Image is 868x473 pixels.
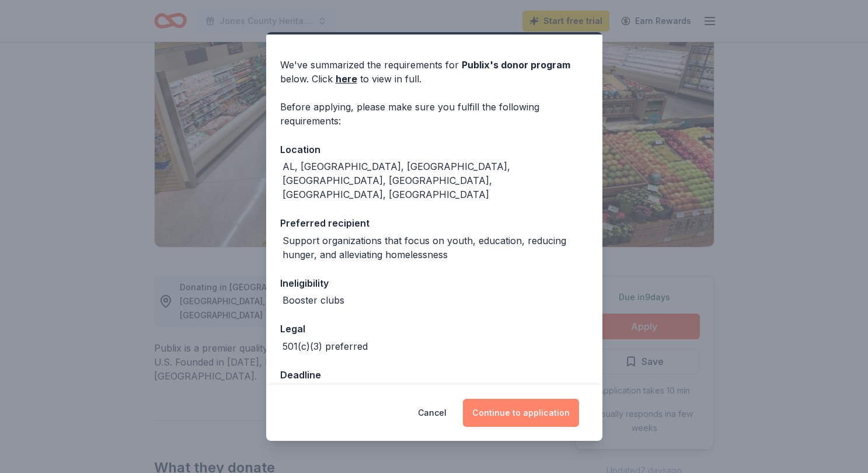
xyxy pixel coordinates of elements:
[283,234,588,262] div: Support organizations that focus on youth, education, reducing hunger, and alleviating homelessness
[283,339,368,353] div: 501(c)(3) preferred
[463,399,579,427] button: Continue to application
[280,215,588,231] div: Preferred recipient
[280,142,588,157] div: Location
[280,367,588,382] div: Deadline
[283,293,344,307] div: Booster clubs
[418,399,447,427] button: Cancel
[280,321,588,336] div: Legal
[280,58,588,86] div: We've summarized the requirements for below. Click to view in full.
[283,159,588,201] div: AL, [GEOGRAPHIC_DATA], [GEOGRAPHIC_DATA], [GEOGRAPHIC_DATA], [GEOGRAPHIC_DATA], [GEOGRAPHIC_DATA]...
[280,100,588,128] div: Before applying, please make sure you fulfill the following requirements:
[462,59,570,71] span: Publix 's donor program
[336,72,357,86] a: here
[280,276,588,291] div: Ineligibility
